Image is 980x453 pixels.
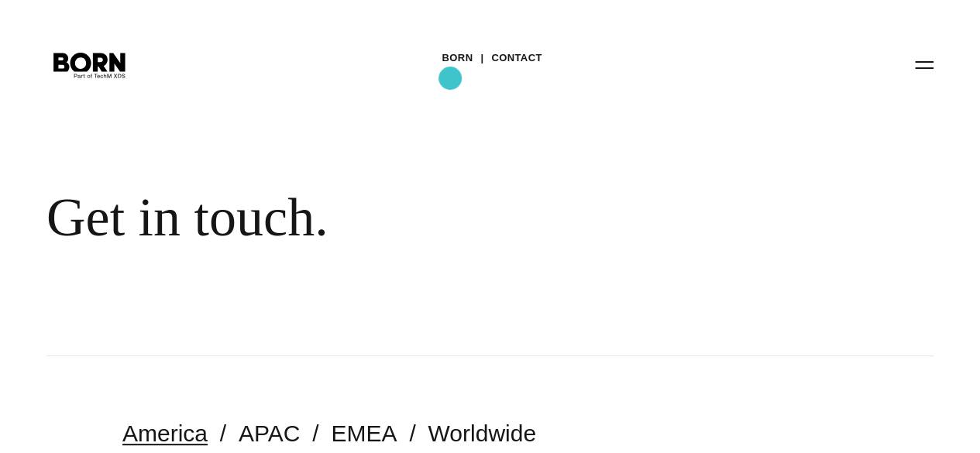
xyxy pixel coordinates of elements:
a: Contact [491,46,542,70]
a: APAC [239,420,300,446]
a: Worldwide [428,420,536,446]
a: BORN [442,46,473,70]
a: America [122,420,208,446]
button: Open [906,48,943,81]
a: EMEA [331,420,397,446]
div: Get in touch. [46,186,697,249]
